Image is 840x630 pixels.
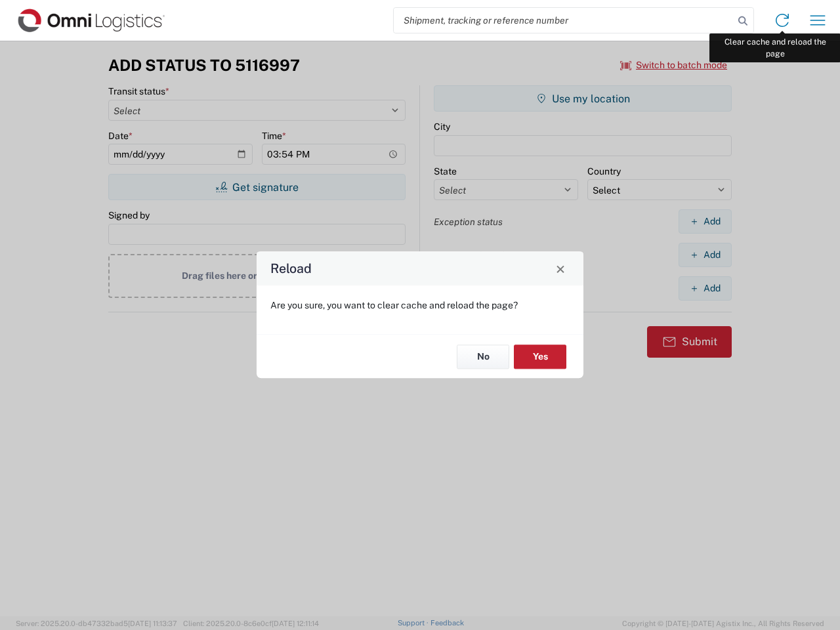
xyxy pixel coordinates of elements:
h4: Reload [270,259,312,278]
button: Yes [514,345,566,369]
p: Are you sure, you want to clear cache and reload the page? [270,299,570,311]
button: No [457,345,509,369]
button: Close [551,259,570,278]
input: Shipment, tracking or reference number [394,8,734,33]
